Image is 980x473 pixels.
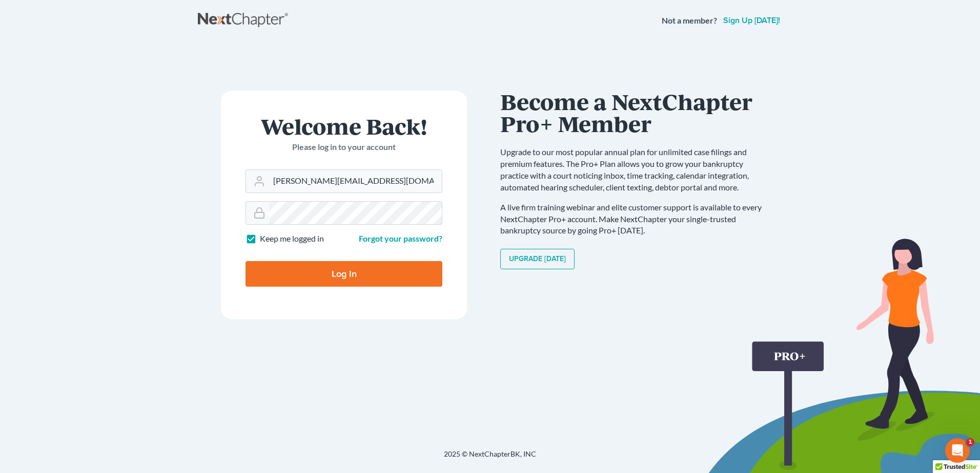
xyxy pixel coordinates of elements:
[246,115,442,137] h1: Welcome Back!
[269,170,442,192] input: Email Address
[246,141,442,153] p: Please log in to your account
[500,91,772,134] h1: Become a NextChapter Pro+ Member
[500,202,772,237] p: A live firm training webinar and elite customer support is available to every NextChapter Pro+ ac...
[246,261,442,287] input: Log In
[359,233,442,243] a: Forgot your password?
[662,15,717,27] strong: Not a member?
[500,249,575,269] a: Upgrade [DATE]
[945,438,970,463] iframe: Intercom live chat
[500,146,772,193] p: Upgrade to our most popular annual plan for unlimited case filings and premium features. The Pro+...
[198,449,782,467] div: 2025 © NextChapterBK, INC
[966,438,974,446] span: 1
[260,233,324,245] label: Keep me logged in
[721,16,782,25] a: Sign up [DATE]!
